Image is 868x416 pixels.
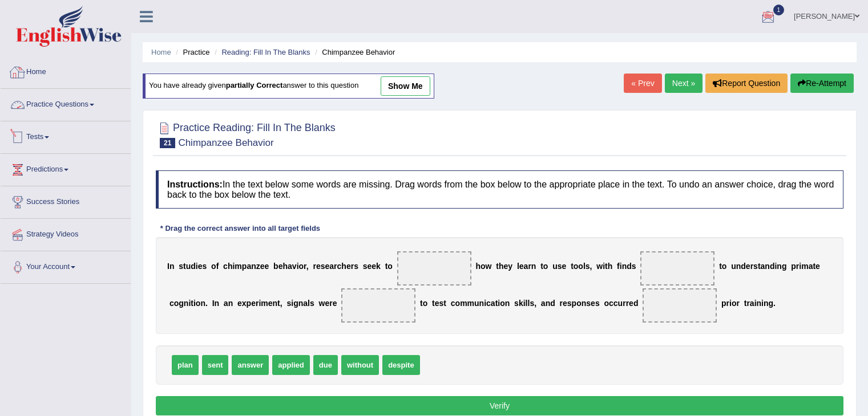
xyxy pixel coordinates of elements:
b: s [439,299,444,308]
b: p [572,299,577,308]
b: m [467,299,474,308]
b: e [268,299,273,308]
b: i [754,299,757,308]
b: i [761,299,764,308]
b: g [782,262,787,271]
b: n [757,299,762,308]
b: h [608,262,613,271]
b: n [765,262,770,271]
b: r [304,262,306,271]
a: Reading: Fill In The Blanks [221,48,310,56]
b: . [205,299,208,308]
span: plan [172,355,199,375]
b: h [228,262,233,271]
b: o [576,299,582,308]
b: n [777,262,782,271]
b: f [617,262,620,271]
b: e [815,262,820,271]
b: m [801,262,808,271]
b: c [451,299,455,308]
a: Strategy Videos [1,219,131,247]
a: show me [381,76,430,96]
b: a [809,262,813,271]
small: Chimpanzee Behavior [178,137,273,148]
b: c [486,299,491,308]
b: s [753,262,758,271]
b: n [546,299,551,308]
b: t [420,299,423,308]
b: i [232,262,235,271]
b: e [325,299,329,308]
b: c [223,262,228,271]
b: c [337,262,342,271]
h4: In the text below some words are missing. Drag words from the box below to the appropriate place ... [156,170,843,209]
b: d [550,299,555,308]
b: n [736,262,741,271]
b: r [623,299,625,308]
b: f [216,262,219,271]
b: n [479,299,485,308]
b: t [571,262,574,271]
b: e [251,299,256,308]
b: z [256,262,260,271]
a: Next » [665,74,703,93]
b: s [530,299,534,308]
b: i [603,262,605,271]
b: s [354,262,358,271]
b: t [758,262,761,271]
b: t [432,299,435,308]
b: i [196,262,198,271]
b: i [193,299,196,308]
b: a [541,299,546,308]
b: e [325,262,329,271]
a: « Prev [624,74,661,93]
b: r [334,262,337,271]
b: e [562,262,567,271]
b: i [498,299,500,308]
li: Practice [173,47,209,58]
a: Success Stories [1,186,131,215]
b: u [731,262,736,271]
span: due [313,355,338,375]
span: 1 [773,5,785,15]
b: p [247,299,252,308]
b: r [256,299,259,308]
b: l [517,262,519,271]
span: Drop target [397,251,471,286]
b: n [228,299,233,308]
b: v [292,262,297,271]
b: t [495,299,498,308]
button: Report Question [705,74,788,93]
b: r [329,299,332,308]
b: n [169,262,175,271]
b: n [184,299,189,308]
b: u [186,262,191,271]
b: a [303,299,308,308]
span: Drop target [640,251,714,286]
span: answer [232,355,269,375]
b: o [578,262,583,271]
span: applied [272,355,310,375]
b: i [259,299,261,308]
b: m [261,299,268,308]
b: e [368,262,372,271]
b: o [481,262,486,271]
b: d [627,262,632,271]
h2: Practice Reading: Fill In The Blanks [156,120,336,148]
b: d [191,262,196,271]
b: s [203,262,207,271]
b: t [443,299,446,308]
b: l [308,299,310,308]
b: . [773,299,776,308]
b: , [590,262,592,271]
b: o [722,262,727,271]
b: n [200,299,205,308]
div: * Drag the correct answer into all target fields [156,223,325,234]
b: s [586,299,591,308]
b: e [435,299,439,308]
b: d [741,262,746,271]
b: i [523,299,526,308]
b: I [167,262,169,271]
b: n [251,262,256,271]
b: e [504,262,508,271]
